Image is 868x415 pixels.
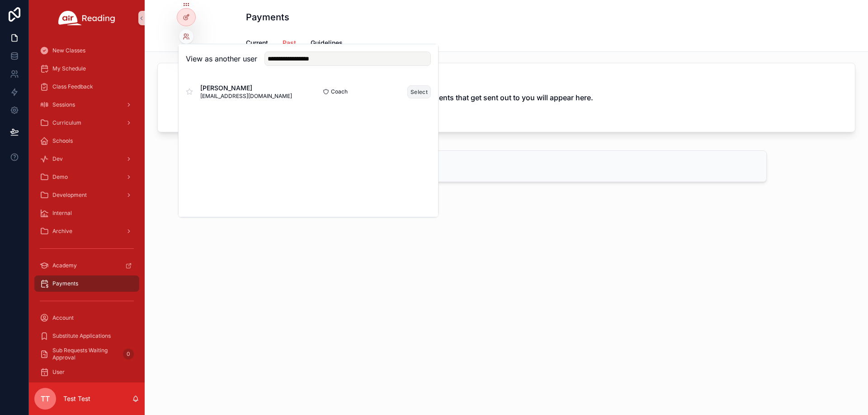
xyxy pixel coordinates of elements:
[34,61,139,77] a: My Schedule
[52,101,75,108] span: Sessions
[123,349,134,359] div: 0
[52,262,77,269] span: Academy
[58,11,115,25] img: App logo
[52,332,111,340] span: Substitute Applications
[420,92,593,103] h2: Payments that get sent out to you will appear here.
[34,151,139,167] a: Dev
[186,53,257,64] h2: View as another user
[52,47,85,54] span: New Classes
[34,187,139,203] a: Development
[52,280,78,287] span: Payments
[34,223,139,239] a: Archive
[52,191,87,199] span: Development
[200,93,292,100] span: [EMAIL_ADDRESS][DOMAIN_NAME]
[34,328,139,344] a: Substitute Applications
[29,36,145,382] div: scrollable content
[34,364,139,380] a: User
[52,347,119,361] span: Sub Requests Waiting Approval
[34,275,139,292] a: Payments
[52,228,72,235] span: Archive
[283,35,296,52] a: Past
[52,83,93,90] span: Class Feedback
[52,173,68,181] span: Demo
[34,42,139,59] a: New Classes
[34,97,139,113] a: Sessions
[311,35,343,53] a: Guidelines
[34,79,139,95] a: Class Feedback
[52,119,81,126] span: Curriculum
[34,205,139,221] a: Internal
[41,393,50,404] span: TT
[52,314,74,322] span: Account
[52,137,73,145] span: Schools
[52,155,63,163] span: Dev
[34,346,139,362] a: Sub Requests Waiting Approval0
[311,38,343,47] span: Guidelines
[200,84,292,93] span: [PERSON_NAME]
[331,88,348,95] span: Coach
[63,394,90,403] p: Test Test
[34,133,139,149] a: Schools
[52,65,86,72] span: My Schedule
[52,210,72,217] span: Internal
[246,35,268,53] a: Current
[34,169,139,185] a: Demo
[246,11,289,23] h1: Payments
[34,310,139,326] a: Account
[34,115,139,131] a: Curriculum
[407,85,431,98] button: Select
[34,257,139,274] a: Academy
[246,38,268,47] span: Current
[52,368,65,376] span: User
[283,38,296,47] span: Past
